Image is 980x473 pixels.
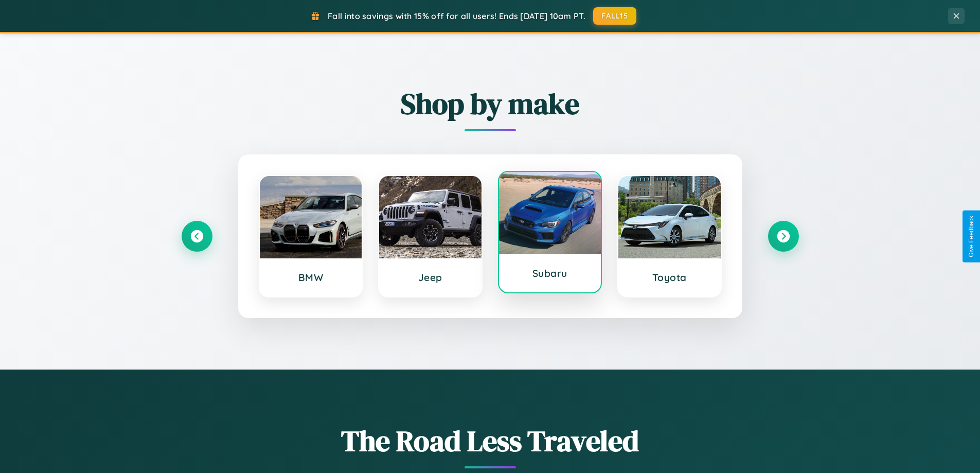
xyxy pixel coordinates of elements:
[182,421,799,461] h1: The Road Less Traveled
[270,271,352,284] h3: BMW
[629,271,710,284] h3: Toyota
[389,271,471,284] h3: Jeep
[593,7,636,25] button: FALL15
[968,216,975,257] div: Give Feedback
[509,267,591,279] h3: Subaru
[328,11,585,21] span: Fall into savings with 15% off for all users! Ends [DATE] 10am PT.
[182,84,799,124] h2: Shop by make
